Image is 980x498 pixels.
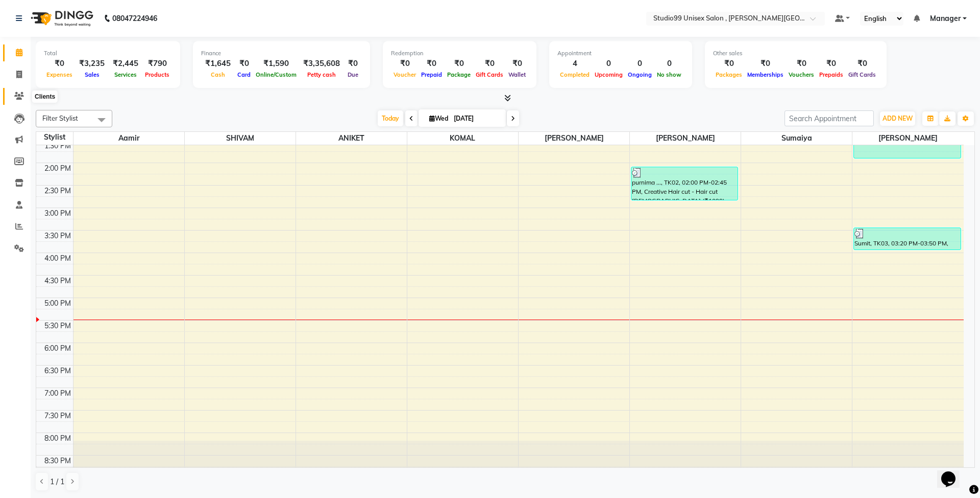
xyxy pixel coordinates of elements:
span: Manager [930,13,961,24]
div: 4:30 PM [42,276,73,286]
span: Card [235,71,253,78]
button: ADD NEW [880,111,915,126]
div: 2:30 PM [42,186,73,196]
div: 1:30 PM [42,141,73,151]
div: ₹0 [713,58,745,70]
span: Prepaid [419,71,445,78]
iframe: chat widget [937,457,970,488]
div: 5:30 PM [42,321,73,331]
input: 2025-09-03 [451,111,502,126]
div: 3:00 PM [42,208,73,219]
span: Sales [82,71,102,78]
div: 7:00 PM [42,388,73,399]
span: Completed [557,71,592,78]
div: ₹0 [473,58,506,70]
span: ANIKET [296,132,407,145]
div: ₹1,645 [201,58,235,70]
div: 2:00 PM [42,163,73,174]
span: Packages [713,71,745,78]
div: purnima ..., TK02, 02:00 PM-02:45 PM, Creative Hair cut - Hair cut [DEMOGRAPHIC_DATA] (₹1099) [631,167,738,200]
div: 4 [557,58,592,70]
span: Cash [208,71,228,78]
span: Wed [427,115,451,122]
div: 8:30 PM [42,456,73,466]
div: Other sales [713,49,878,58]
div: 6:00 PM [42,343,73,354]
div: Stylist [36,132,73,143]
div: ₹3,235 [75,58,109,70]
div: 8:00 PM [42,433,73,444]
img: logo [26,4,96,33]
span: Gift Cards [473,71,506,78]
div: ₹790 [142,58,172,70]
span: Online/Custom [253,71,299,78]
span: 1 / 1 [50,477,64,487]
b: 08047224946 [112,4,157,33]
div: ₹0 [235,58,253,70]
span: Memberships [745,71,786,78]
span: Sumaiya [741,132,852,145]
span: Gift Cards [846,71,878,78]
span: KOMAL [407,132,518,145]
div: 0 [592,58,625,70]
div: ₹0 [786,58,817,70]
div: Sumit, TK03, 03:20 PM-03:50 PM, Hair care - Hairwash & Conditioning [DEMOGRAPHIC_DATA] (₹249) [854,228,960,250]
div: Total [44,49,172,58]
span: Upcoming [592,71,625,78]
div: ₹2,445 [109,58,142,70]
span: Wallet [506,71,528,78]
div: ₹0 [817,58,846,70]
span: Expenses [44,71,75,78]
span: Vouchers [786,71,817,78]
div: 3:30 PM [42,231,73,241]
span: [PERSON_NAME] [630,132,741,145]
div: ₹0 [44,58,75,70]
div: 7:30 PM [42,411,73,421]
div: 5:00 PM [42,298,73,309]
div: ₹3,35,608 [299,58,344,70]
input: Search Appointment [785,110,874,126]
span: Today [378,110,403,126]
span: Services [112,71,139,78]
span: Prepaids [817,71,846,78]
span: Voucher [391,71,419,78]
div: 6:30 PM [42,366,73,376]
span: No show [654,71,684,78]
div: Clients [32,90,58,103]
div: ₹0 [506,58,528,70]
div: ₹0 [344,58,362,70]
div: ₹0 [391,58,419,70]
div: Appointment [557,49,684,58]
span: Petty cash [305,71,338,78]
span: Aamir [73,132,184,145]
div: Redemption [391,49,528,58]
span: Due [345,71,361,78]
span: [PERSON_NAME] [852,132,964,145]
div: ₹0 [445,58,473,70]
div: 0 [625,58,654,70]
div: ₹1,590 [253,58,299,70]
div: ₹0 [419,58,445,70]
span: SHIVAM [185,132,296,145]
span: Ongoing [625,71,654,78]
span: Filter Stylist [42,114,78,122]
div: ₹0 [846,58,878,70]
span: [PERSON_NAME] [519,132,629,145]
span: Package [445,71,473,78]
span: Products [142,71,172,78]
div: Finance [201,49,362,58]
div: ₹0 [745,58,786,70]
div: 0 [654,58,684,70]
span: ADD NEW [883,115,913,122]
div: 4:00 PM [42,253,73,264]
